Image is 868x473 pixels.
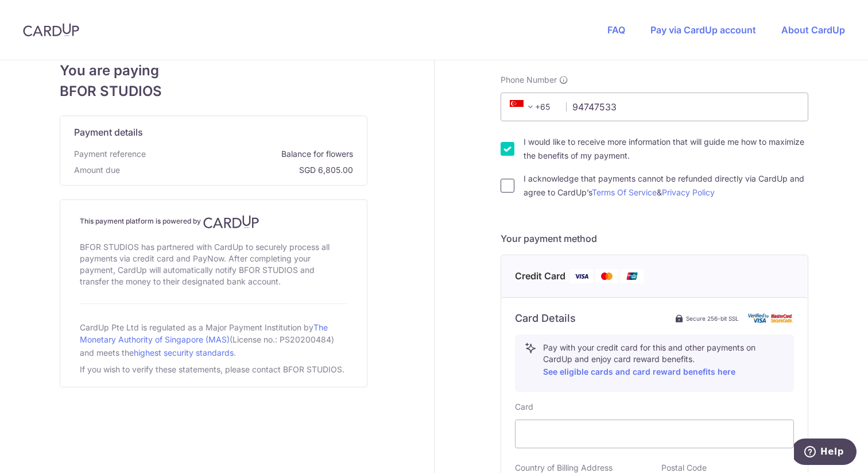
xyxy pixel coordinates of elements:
[80,215,347,229] h4: This payment platform is powered by
[662,187,715,197] a: Privacy Policy
[595,269,618,283] img: Mastercard
[134,348,234,357] a: highest security standards
[592,187,657,197] a: Terms Of Service
[510,100,537,114] span: +65
[621,269,644,283] img: Union Pay
[501,232,808,245] h5: Your payment method
[203,215,259,229] img: CardUp
[74,148,146,160] span: Payment reference
[686,314,739,323] span: Secure 256-bit SSL
[125,164,353,176] span: SGD 6,805.00
[23,23,79,37] img: CardUp
[515,312,576,325] h6: Card Details
[525,427,784,441] iframe: Secure card payment input frame
[794,439,857,467] iframe: Opens a widget where you can find more information
[515,401,533,413] label: Card
[80,362,347,378] div: If you wish to verify these statements, please contact BFOR STUDIOS.
[60,81,367,102] span: BFOR STUDIOS
[607,24,625,36] a: FAQ
[80,318,347,362] div: CardUp Pte Ltd is regulated as a Major Payment Institution by (License no.: PS20200484) and meets...
[524,135,808,163] label: I would like to receive more information that will guide me how to maximize the benefits of my pa...
[570,269,593,283] img: Visa
[506,100,558,114] span: +65
[524,172,808,199] label: I acknowledge that payments cannot be refunded directly via CardUp and agree to CardUp’s &
[515,269,565,283] span: Credit Card
[74,164,120,176] span: Amount due
[150,148,353,160] span: Balance for flowers
[543,342,784,379] p: Pay with your credit card for this and other payments on CardUp and enjoy card reward benefits.
[80,239,347,290] div: BFOR STUDIOS has partnered with CardUp to securely process all payments via credit card and PayNo...
[60,60,367,81] span: You are paying
[501,74,557,86] span: Phone Number
[781,24,845,36] a: About CardUp
[74,125,143,139] span: Payment details
[748,313,794,323] img: card secure
[650,24,756,36] a: Pay via CardUp account
[543,367,735,376] a: See eligible cards and card reward benefits here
